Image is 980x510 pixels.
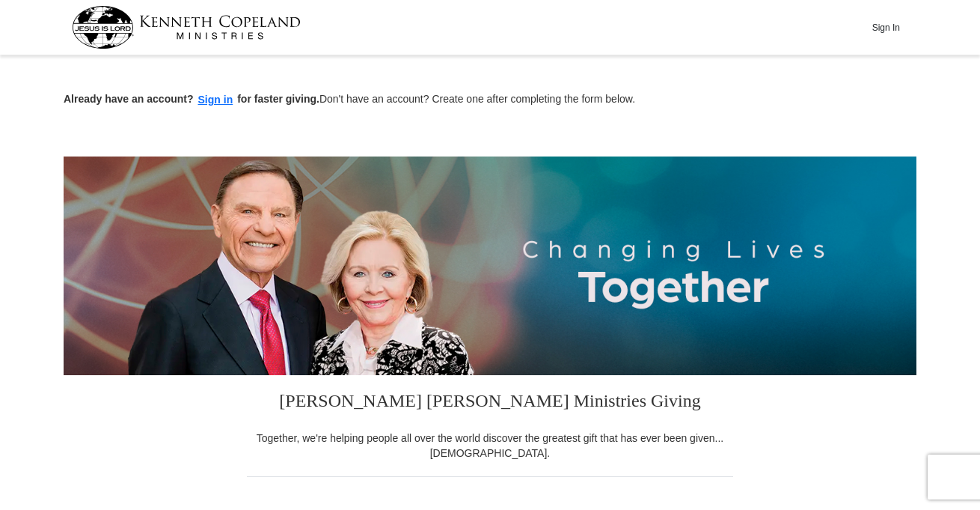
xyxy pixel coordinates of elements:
[72,6,301,49] img: kcm-header-logo.svg
[247,375,733,431] h3: [PERSON_NAME] [PERSON_NAME] Ministries Giving
[247,431,733,461] div: Together, we're helping people all over the world discover the greatest gift that has ever been g...
[194,91,238,109] button: Sign in
[64,91,916,109] p: Don't have an account? Create one after completing the form below.
[64,93,319,105] strong: Already have an account? for faster giving.
[863,16,908,39] button: Sign In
